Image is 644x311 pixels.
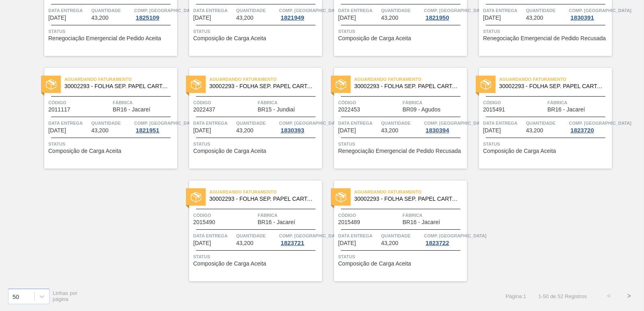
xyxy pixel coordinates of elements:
span: Data entrega [193,6,234,14]
span: Código [48,99,111,107]
span: 43,200 [526,15,543,21]
span: 15/10/2025 [338,15,356,21]
a: statusAguardando Faturamento30002293 - FOLHA SEP. PAPEL CARTAO 1200x1000M 350gCódigo2015491Fábric... [467,68,612,169]
span: 30002293 - FOLHA SEP. PAPEL CARTAO 1200x1000M 350g [499,83,605,89]
span: Comp. Carga [279,119,341,127]
span: 13/10/2025 [193,15,211,21]
span: Composição de Carga Aceita [193,35,266,41]
span: Data entrega [193,119,234,127]
span: Renegociação Emergencial de Pedido Recusada [338,148,461,154]
span: 2011117 [48,107,70,113]
span: Status [338,253,465,261]
span: 20/10/2025 [483,128,501,134]
span: Comp. Carga [424,6,486,14]
span: Quantidade [381,119,422,127]
span: Data entrega [338,119,379,127]
span: 30002293 - FOLHA SEP. PAPEL CARTAO 1200x1000M 350g [209,196,316,202]
span: 17/10/2025 [48,128,66,134]
span: Status [483,140,610,148]
span: Data entrega [48,6,89,14]
a: Comp. [GEOGRAPHIC_DATA]1823722 [424,232,465,246]
a: Comp. [GEOGRAPHIC_DATA]1821949 [279,6,320,21]
span: Composição de Carga Aceita [338,35,411,41]
a: statusAguardando Faturamento30002293 - FOLHA SEP. PAPEL CARTAO 1200x1000M 350gCódigo2015490Fábric... [177,181,322,281]
a: Comp. [GEOGRAPHIC_DATA]1821950 [424,6,465,21]
span: Comp. Carga [134,119,196,127]
span: Status [338,27,465,35]
span: Data entrega [338,232,379,240]
span: Data entrega [483,6,524,14]
span: BR15 - Jundiaí [258,107,295,113]
span: Comp. Carga [424,232,486,240]
span: 17/10/2025 [483,15,501,21]
span: BR16 - Jacareí [547,107,585,113]
span: Quantidade [91,6,132,14]
span: 2022453 [338,107,360,113]
a: Comp. [GEOGRAPHIC_DATA]1821951 [134,119,175,134]
div: 1823720 [569,127,595,134]
span: Comp. Carga [424,119,486,127]
span: Renegociação Emergencial de Pedido Recusada [483,35,606,41]
span: 22/10/2025 [193,240,211,246]
span: 43,200 [381,128,398,134]
span: Data entrega [483,119,524,127]
span: 43,200 [236,128,254,134]
span: 43,200 [526,128,543,134]
span: Status [193,27,320,35]
span: 43,200 [91,128,109,134]
div: 50 [12,293,19,300]
span: 24/10/2025 [338,240,356,246]
span: 30002293 - FOLHA SEP. PAPEL CARTAO 1200x1000M 350g [354,196,460,202]
span: 13/10/2025 [48,15,66,21]
span: 43,200 [381,15,398,21]
span: Status [48,140,175,148]
span: Quantidade [526,119,567,127]
span: 30002293 - FOLHA SEP. PAPEL CARTAO 1200x1000M 350g [209,83,316,89]
a: Comp. [GEOGRAPHIC_DATA]1823720 [569,119,610,134]
span: Fábrica [402,99,465,107]
span: Quantidade [381,6,422,14]
span: Status [483,27,610,35]
span: Status [193,140,320,148]
span: Quantidade [91,119,132,127]
span: Quantidade [236,232,277,240]
span: BR09 - Agudos [402,107,440,113]
span: 43,200 [91,15,109,21]
span: 1 - 50 de 52 Registros [538,293,587,299]
div: 1823721 [279,240,305,246]
span: 43,200 [236,15,254,21]
a: Comp. [GEOGRAPHIC_DATA]1825109 [134,6,175,21]
span: Status [48,27,175,35]
span: Linhas por página [53,290,78,302]
span: Data entrega [338,6,379,14]
span: Fábrica [402,211,465,219]
span: Código [338,211,400,219]
span: Página : 1 [506,293,526,299]
img: status [336,79,346,90]
span: Fábrica [258,99,320,107]
img: status [336,192,346,202]
a: Comp. [GEOGRAPHIC_DATA]1823721 [279,232,320,246]
span: 43,200 [236,240,254,246]
span: 2015489 [338,219,360,225]
span: Quantidade [526,6,567,14]
span: 2022437 [193,107,215,113]
span: Código [483,99,545,107]
span: Comp. Carga [279,232,341,240]
span: Data entrega [48,119,89,127]
span: Status [338,140,465,148]
span: BR16 - Jacareí [402,219,440,225]
span: Código [338,99,400,107]
span: 30002293 - FOLHA SEP. PAPEL CARTAO 1200x1000M 350g [64,83,171,89]
a: statusAguardando Faturamento30002293 - FOLHA SEP. PAPEL CARTAO 1200x1000M 350gCódigo2022453Fábric... [322,68,467,169]
div: 1830394 [424,127,450,134]
div: 1830393 [279,127,305,134]
a: Comp. [GEOGRAPHIC_DATA]1830391 [569,6,610,21]
div: 1821951 [134,127,161,134]
span: Comp. Carga [134,6,196,14]
span: Fábrica [113,99,175,107]
span: 30002293 - FOLHA SEP. PAPEL CARTAO 1200x1000M 350g [354,83,460,89]
span: BR16 - Jacareí [113,107,150,113]
span: Fábrica [547,99,610,107]
div: 1821950 [424,14,450,21]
